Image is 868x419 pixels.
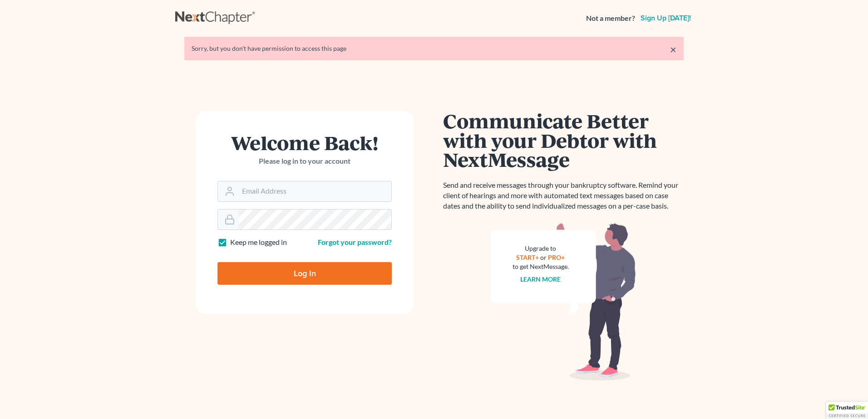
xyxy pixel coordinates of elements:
[548,253,565,261] a: PRO+
[318,238,392,246] a: Forgot your password?
[586,13,635,24] strong: Not a member?
[639,15,693,22] a: Sign up [DATE]!
[670,44,676,55] a: ×
[443,111,684,169] h1: Communicate Better with your Debtor with NextMessage
[521,275,561,283] a: Learn more
[826,402,868,419] div: TrustedSite Certified
[192,44,676,53] div: Sorry, but you don't have permission to access this page
[491,222,636,381] img: nextmessage_bg-59042aed3d76b12b5cd301f8e5b87938c9018125f34e5fa2b7a6b67550977c72.svg
[541,253,547,261] span: or
[230,237,287,248] label: Keep me logged in
[238,181,391,201] input: Email Address
[517,253,539,261] a: START+
[513,244,569,253] div: Upgrade to
[217,156,392,166] p: Please log in to your account
[443,180,684,211] p: Send and receive messages through your bankruptcy software. Remind your client of hearings and mo...
[217,133,392,152] h1: Welcome Back!
[513,262,569,271] div: to get NextMessage.
[217,262,392,285] input: Log In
